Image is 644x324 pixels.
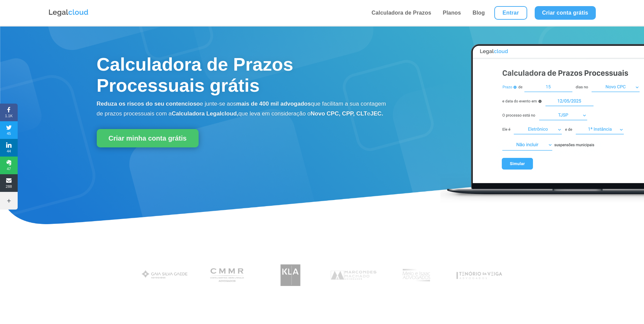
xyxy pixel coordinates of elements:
[440,37,644,203] img: Calculadora de Prazos Processuais Legalcloud
[390,261,442,290] img: Profissionais do escritório Melo e Isaac Advogados utilizam a Legalcloud
[202,261,254,290] img: Costa Martins Meira Rinaldi Advogados
[139,261,191,290] img: Gaia Silva Gaede Advogados Associados
[172,110,239,117] b: Calculadora Legalcloud,
[440,199,644,204] a: Calculadora de Prazos Processuais Legalcloud
[535,6,596,20] a: Criar conta grátis
[264,261,316,290] img: Koury Lopes Advogados
[494,6,527,20] a: Entrar
[370,110,383,117] b: JEC.
[48,8,89,17] img: Logo da Legalcloud
[97,129,199,147] a: Criar minha conta grátis
[236,101,311,107] b: mais de 400 mil advogados
[311,110,367,117] b: Novo CPC, CPP, CLT
[97,54,293,95] span: Calculadora de Prazos Processuais grátis
[97,101,200,107] b: Reduza os riscos do seu contencioso
[328,261,380,290] img: Marcondes Machado Advogados utilizam a Legalcloud
[453,261,505,290] img: Tenório da Veiga Advogados
[97,99,387,119] p: e junte-se aos que facilitam a sua contagem de prazos processuais com a que leva em consideração o e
